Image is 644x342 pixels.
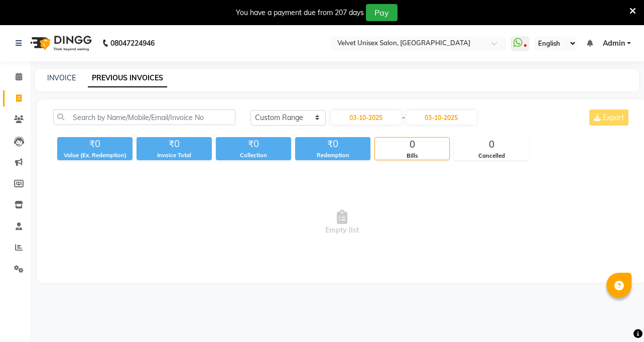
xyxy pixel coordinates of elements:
[53,172,630,273] span: Empty list
[331,110,401,125] input: Start Date
[216,137,291,151] div: ₹0
[406,110,476,125] input: End Date
[26,29,94,57] img: logo
[236,8,364,18] div: You have a payment due from 207 days
[47,73,76,82] a: INVOICE
[375,152,449,160] div: Bills
[454,152,529,160] div: Cancelled
[454,138,529,152] div: 0
[216,151,291,160] div: Collection
[295,137,370,151] div: ₹0
[53,109,235,125] input: Search by Name/Mobile/Email/Invoice No
[375,138,449,152] div: 0
[57,151,133,160] div: Value (Ex. Redemption)
[603,38,625,49] span: Admin
[137,137,212,151] div: ₹0
[366,4,398,21] button: Pay
[402,112,405,123] span: -
[137,151,212,160] div: Invoice Total
[110,29,155,57] b: 08047224946
[295,151,370,160] div: Redemption
[57,137,133,151] div: ₹0
[88,69,167,87] a: PREVIOUS INVOICES
[602,302,634,332] iframe: chat widget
